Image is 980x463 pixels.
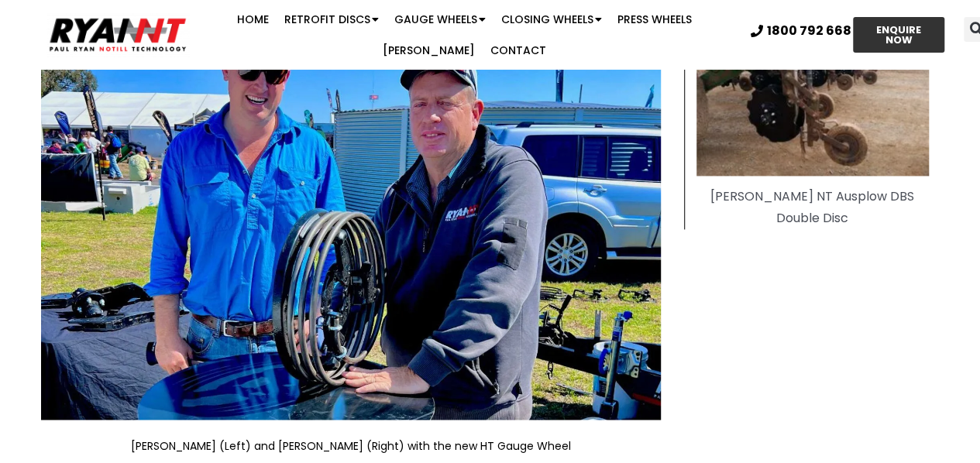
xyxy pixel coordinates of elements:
a: [PERSON_NAME] [375,35,483,66]
nav: Menu [190,4,739,66]
a: Home [229,4,277,35]
a: Press Wheels [610,4,700,35]
a: 1800 792 668 [751,25,851,37]
figcaption: [PERSON_NAME] NT Ausplow DBS Double Disc [696,186,929,229]
span: ENQUIRE NOW [867,25,930,45]
span: 1800 792 668 [767,25,851,37]
img: Toby Croker Excel Planter Gauge Wheels agquip [41,8,661,420]
a: Retrofit Discs [277,4,387,35]
p: [PERSON_NAME] (Left) and [PERSON_NAME] (Right) with the new HT Gauge Wheel [41,435,661,457]
a: Closing Wheels [493,4,610,35]
a: ENQUIRE NOW [853,17,944,53]
img: Ryan NT logo [46,12,190,57]
img: Ryan NT Retrofit Double Discs [696,45,929,176]
a: Gauge Wheels [387,4,493,35]
a: Contact [483,35,554,66]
